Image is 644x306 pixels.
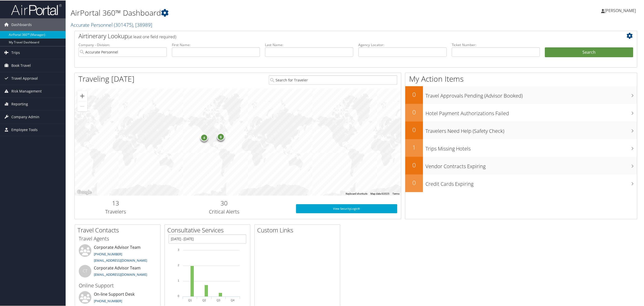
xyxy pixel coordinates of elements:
[11,123,38,136] span: Employee Tools
[78,31,586,40] h2: Airtinerary Lookup
[405,156,637,174] a: 0Vendor Contracts Expiring
[94,258,147,262] a: [EMAIL_ADDRESS][DOMAIN_NAME]
[452,42,540,47] label: Ticket Number:
[76,189,93,195] a: Open this area in Google Maps (opens a new window)
[425,125,637,134] h3: Travelers Need Help (Safety Check)
[392,192,399,195] a: Terms (opens in new tab)
[231,298,235,301] text: Q4
[11,46,20,58] span: Trips
[11,110,39,123] span: Company Admin
[11,59,31,71] span: Book Travel
[94,251,122,256] a: [PHONE_NUMBER]
[269,75,397,84] input: Search for Traveler
[405,178,423,187] h2: 0
[346,192,367,195] button: Keyboard shortcuts
[425,142,637,152] h3: Trips Missing Hotels
[11,3,62,15] img: airportal-logo.png
[167,225,250,234] h2: Consultative Services
[405,103,637,121] a: 0Hotel Payment Authorizations Failed
[128,34,176,39] span: (at least one field required)
[11,97,28,110] span: Reporting
[114,21,133,28] span: ( 301475 )
[405,107,423,116] h2: 0
[545,47,633,57] button: Search
[78,42,167,47] label: Company - Division:
[78,73,135,84] h1: Traveling [DATE]
[178,294,179,297] tspan: 0
[94,272,147,276] a: [EMAIL_ADDRESS][DOMAIN_NAME]
[77,101,87,111] button: Zoom out
[296,204,397,213] a: View SecurityLogic®
[76,264,159,281] li: Corporate Advisor Team
[202,298,206,301] text: Q2
[405,174,637,192] a: 0Credit Cards Expiring
[178,248,179,251] tspan: 3
[77,90,87,101] button: Zoom in
[160,198,288,207] h2: 30
[370,192,389,195] span: Map data ©2025
[172,42,260,47] label: First Name:
[200,133,208,141] div: 4
[425,177,637,187] h3: Credit Cards Expiring
[79,264,91,277] div: CT
[405,143,423,151] h2: 1
[265,42,353,47] label: Last Name:
[601,3,641,18] a: [PERSON_NAME]
[405,139,637,156] a: 1Trips Missing Hotels
[11,18,32,30] span: Dashboards
[605,7,636,13] span: [PERSON_NAME]
[78,208,152,215] h3: Travelers
[94,298,122,303] a: [PHONE_NUMBER]
[405,73,637,84] h1: My Action Items
[425,160,637,169] h3: Vendor Contracts Expiring
[79,282,156,289] h3: Online Support
[78,198,152,207] h2: 13
[405,86,637,103] a: 0Travel Approvals Pending (Advisor Booked)
[178,279,179,282] tspan: 1
[160,208,288,215] h3: Critical Alerts
[133,21,152,28] span: , [ 38989 ]
[188,298,192,301] text: Q1
[178,263,179,266] tspan: 2
[405,121,637,139] a: 0Travelers Need Help (Safety Check)
[11,84,42,97] span: Risk Management
[11,72,38,84] span: Travel Approval
[425,107,637,116] h3: Hotel Payment Authorizations Failed
[77,225,160,234] h2: Travel Contacts
[217,298,220,301] text: Q3
[217,132,225,140] div: 9
[71,7,451,18] h1: AirPortal 360™ Dashboard
[405,125,423,134] h2: 0
[257,225,340,234] h2: Custom Links
[358,42,447,47] label: Agency Locator:
[71,21,152,28] a: Accurate Personnel
[79,235,156,242] h3: Travel Agents
[425,89,637,99] h3: Travel Approvals Pending (Advisor Booked)
[76,244,159,264] li: Corporate Advisor Team
[405,160,423,169] h2: 0
[76,189,93,195] img: Google
[405,90,423,98] h2: 0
